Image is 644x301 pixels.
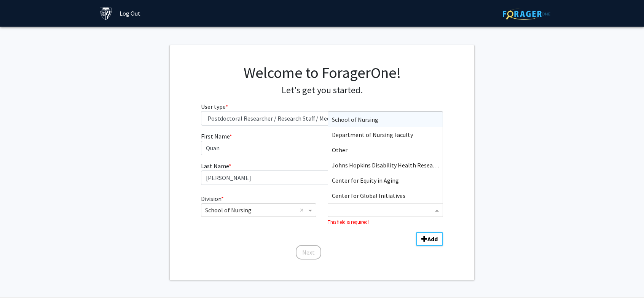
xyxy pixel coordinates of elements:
span: Last Name [201,162,229,170]
span: Clear all [300,205,306,215]
b: Add [427,235,438,243]
span: Department of Nursing Faculty [332,131,413,139]
span: First Name [201,132,230,140]
img: Johns Hopkins University Logo [99,7,113,20]
label: User type [201,102,228,111]
small: This field is required! [328,219,369,225]
h4: Let's get you started. [201,85,443,96]
span: School of Nursing [332,116,378,123]
div: Department [322,194,449,226]
span: Center for Equity in Aging [332,177,399,184]
ng-select: Division [201,203,316,217]
span: Johns Hopkins Disability Health Research Center [332,161,460,169]
span: Other [332,146,348,154]
ng-dropdown-panel: Options list [328,111,443,204]
span: Center for Global Initiatives [332,192,405,199]
iframe: Chat [6,267,32,295]
div: Division [195,194,322,226]
button: Add Division/Department [416,232,443,246]
h1: Welcome to ForagerOne! [201,64,443,82]
img: ForagerOne Logo [503,8,550,20]
ng-select: Department [328,203,443,217]
button: Next [296,245,321,260]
